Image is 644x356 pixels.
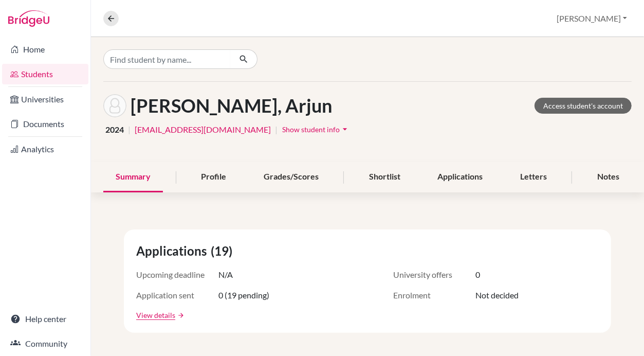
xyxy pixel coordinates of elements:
span: Not decided [475,289,519,301]
input: Find student by name... [103,49,231,69]
i: arrow_drop_down [340,124,350,134]
a: View details [136,310,175,321]
button: Show student infoarrow_drop_down [282,121,351,137]
span: (19) [211,242,236,260]
span: Upcoming deadline [136,269,218,281]
a: Help center [2,309,88,329]
span: 2024 [105,123,124,136]
span: 0 [475,269,480,281]
span: N/A [218,269,233,281]
a: [EMAIL_ADDRESS][DOMAIN_NAME] [135,123,271,136]
a: Students [2,64,88,84]
a: Documents [2,114,88,134]
a: Access student's account [535,98,632,114]
a: arrow_forward [175,312,185,319]
span: | [275,123,278,136]
span: University offers [393,269,475,281]
div: Grades/Scores [251,162,331,192]
span: Enrolment [393,289,475,301]
div: Notes [585,162,632,192]
div: Letters [508,162,559,192]
div: Profile [189,162,238,192]
span: | [128,123,131,136]
img: Arjun Neupane's avatar [103,94,126,117]
span: Applications [136,242,211,260]
img: Bridge-U [8,10,49,27]
span: Application sent [136,289,218,301]
span: Show student info [282,125,340,134]
button: [PERSON_NAME] [552,9,632,28]
div: Summary [103,162,163,192]
a: Home [2,39,88,60]
a: Community [2,333,88,354]
a: Analytics [2,139,88,159]
h1: [PERSON_NAME], Arjun [131,95,332,117]
div: Shortlist [357,162,413,192]
div: Applications [425,162,495,192]
a: Universities [2,89,88,110]
span: 0 (19 pending) [218,289,269,301]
